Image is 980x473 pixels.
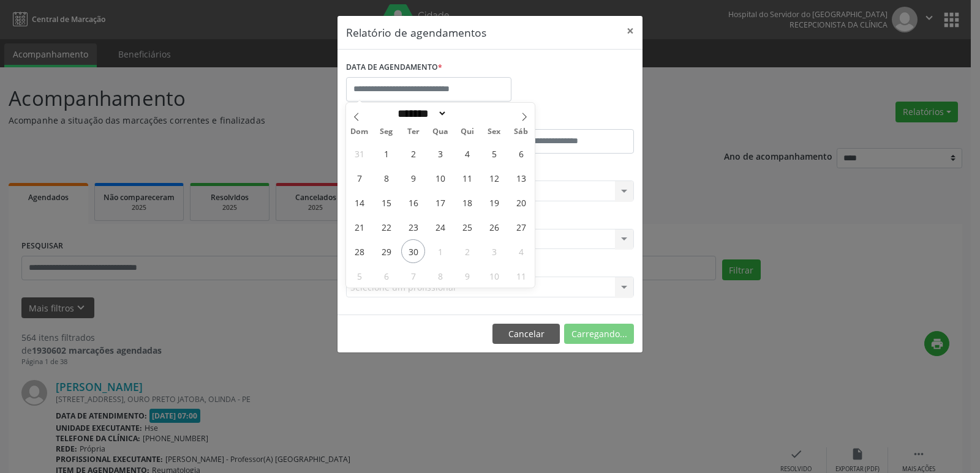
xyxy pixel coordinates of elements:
[509,239,533,263] span: Outubro 4, 2025
[347,215,371,239] span: Setembro 21, 2025
[455,239,479,263] span: Outubro 2, 2025
[455,190,479,214] span: Setembro 18, 2025
[508,128,535,136] span: Sáb
[374,190,398,214] span: Setembro 15, 2025
[482,190,506,214] span: Setembro 19, 2025
[347,141,371,165] span: Agosto 31, 2025
[401,239,425,263] span: Setembro 30, 2025
[428,215,452,239] span: Setembro 24, 2025
[428,141,452,165] span: Setembro 3, 2025
[374,239,398,263] span: Setembro 29, 2025
[509,141,533,165] span: Setembro 6, 2025
[428,239,452,263] span: Outubro 1, 2025
[509,166,533,190] span: Setembro 13, 2025
[482,166,506,190] span: Setembro 12, 2025
[509,215,533,239] span: Setembro 27, 2025
[509,264,533,288] span: Outubro 11, 2025
[401,166,425,190] span: Setembro 9, 2025
[492,324,560,345] button: Cancelar
[564,324,634,345] button: Carregando...
[374,166,398,190] span: Setembro 8, 2025
[374,141,398,165] span: Setembro 1, 2025
[482,239,506,263] span: Outubro 3, 2025
[374,215,398,239] span: Setembro 22, 2025
[401,264,425,288] span: Outubro 7, 2025
[347,166,371,190] span: Setembro 7, 2025
[346,58,442,77] label: DATA DE AGENDAMENTO
[482,215,506,239] span: Setembro 26, 2025
[482,141,506,165] span: Setembro 5, 2025
[482,264,506,288] span: Outubro 10, 2025
[428,166,452,190] span: Setembro 10, 2025
[428,190,452,214] span: Setembro 17, 2025
[455,264,479,288] span: Outubro 9, 2025
[346,128,373,136] span: Dom
[347,239,371,263] span: Setembro 28, 2025
[374,264,398,288] span: Outubro 6, 2025
[509,190,533,214] span: Setembro 20, 2025
[428,264,452,288] span: Outubro 8, 2025
[346,24,486,40] h5: Relatório de agendamentos
[454,128,481,136] span: Qui
[373,128,400,136] span: Seg
[393,107,447,120] select: Month
[455,215,479,239] span: Setembro 25, 2025
[481,128,508,136] span: Sex
[347,264,371,288] span: Outubro 5, 2025
[447,107,488,120] input: Year
[400,128,427,136] span: Ter
[493,110,634,129] label: ATÉ
[401,215,425,239] span: Setembro 23, 2025
[427,128,454,136] span: Qua
[455,166,479,190] span: Setembro 11, 2025
[401,190,425,214] span: Setembro 16, 2025
[347,190,371,214] span: Setembro 14, 2025
[455,141,479,165] span: Setembro 4, 2025
[618,16,643,46] button: Close
[401,141,425,165] span: Setembro 2, 2025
